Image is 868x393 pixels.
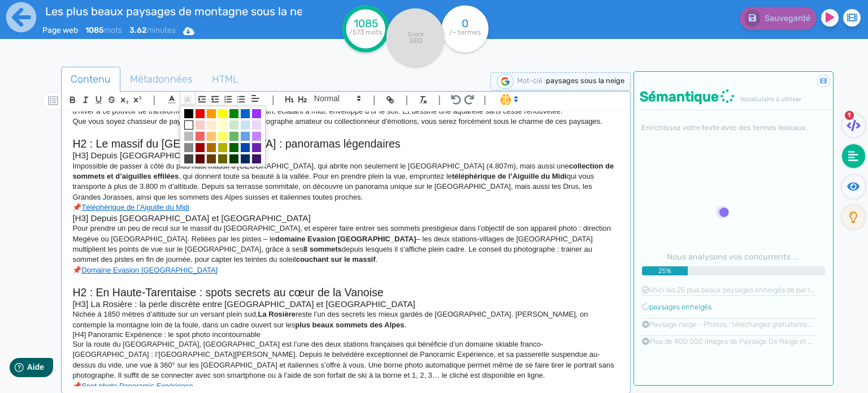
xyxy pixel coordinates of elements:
[546,76,624,85] span: paysages sous la neige
[495,93,522,106] span: I.Assistant
[72,286,619,299] h2: H2 : En Haute-Tarentaise : spots secrets au cœur de la Vanoise
[373,92,376,107] span: |
[72,265,619,275] p: 📌
[129,25,176,35] span: minutes
[202,67,248,92] a: HTML
[72,137,619,150] h2: H2 : Le massif du [GEOGRAPHIC_DATA] : panoramas légendaires
[409,36,422,45] tspan: SEO
[642,266,688,276] span: 25%
[640,123,808,132] small: Enrichissez votre texte avec des termes lexicaux.
[72,213,619,223] h3: [H3] Depuis [GEOGRAPHIC_DATA] et [GEOGRAPHIC_DATA]
[72,116,619,127] p: Que vous soyez chasseur de paysages exceptionnels, photographe amateur ou collectionneur d'émotio...
[258,310,295,318] strong: La Rosière
[354,17,378,30] tspan: 1085
[649,320,835,329] a: Paysage neige - Photos : téléchargez gratuitement des ...
[272,92,275,107] span: |
[153,92,155,107] span: |
[765,14,810,23] span: Sauvegardé
[740,7,817,30] button: Sauvegardé
[248,92,263,105] span: Aligment
[517,76,546,85] span: Mot-clé :
[62,64,120,94] span: Contenu
[649,286,821,294] a: Voici les 25 plus beaux paysages enneigés de par le ...
[649,303,711,311] a: paysages enneigés
[740,96,801,103] span: Vocabulaire à utiliser
[72,150,619,161] h3: [H3] Depuis [GEOGRAPHIC_DATA]
[120,67,202,92] a: Métadonnées
[129,25,147,35] b: 3.62
[85,25,104,35] b: 1085
[81,382,193,390] a: Spot photo Panoramic Expérience
[438,92,441,107] span: |
[303,245,342,253] strong: 8 sommets
[497,74,514,89] img: google-serp-logo.png
[121,64,202,94] span: Métadonnées
[845,111,854,120] span: 1
[275,235,416,243] strong: domaine Evasion [GEOGRAPHIC_DATA]
[449,28,481,36] tspan: /- termes
[452,172,567,180] strong: téléphérique de l’Aiguille du Midi
[72,161,619,203] p: Impossible de passer à côté du plus haut massif d’[GEOGRAPHIC_DATA], qui abrite non seulement le ...
[405,92,408,107] span: |
[42,25,78,35] span: Page web
[72,381,619,391] p: 📌
[642,252,824,262] h6: Nous analysons vos concurrents ...
[61,67,120,92] a: Contenu
[349,28,382,36] tspan: /573 mots
[462,17,468,30] tspan: 0
[72,330,619,339] h4: [H4] Panoramic Expérience : le spot photo incontournable
[407,31,424,38] tspan: Score
[81,266,218,274] a: Domaine Evasion [GEOGRAPHIC_DATA]
[81,203,189,211] a: Téléphérique de l’Aiguille du Midi
[649,337,836,346] a: Plus de 400 000 images de Paysage De Neige et de Neige
[295,321,404,329] strong: plus beaux sommets des Alpes
[72,202,619,213] p: 📌
[85,25,122,35] span: mots
[296,255,376,264] strong: couchant sur le massif
[72,309,619,330] p: Nichée à 1850 mètres d’altitude sur un versant plein sud, reste l’un des secrets les mieux gardés...
[640,89,830,105] h4: Sémantique
[203,64,248,94] span: HTML
[72,299,619,309] h3: [H3] La Rosière : la perle discrète entre [GEOGRAPHIC_DATA] et [GEOGRAPHIC_DATA]
[72,223,619,265] p: Pour prendre un peu de recul sur le massif du [GEOGRAPHIC_DATA], et espérer faire entrer ses somm...
[42,2,303,20] input: title
[484,92,487,107] span: |
[72,339,619,381] p: Sur la route du [GEOGRAPHIC_DATA], [GEOGRAPHIC_DATA] est l’une des deux stations françaises qui b...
